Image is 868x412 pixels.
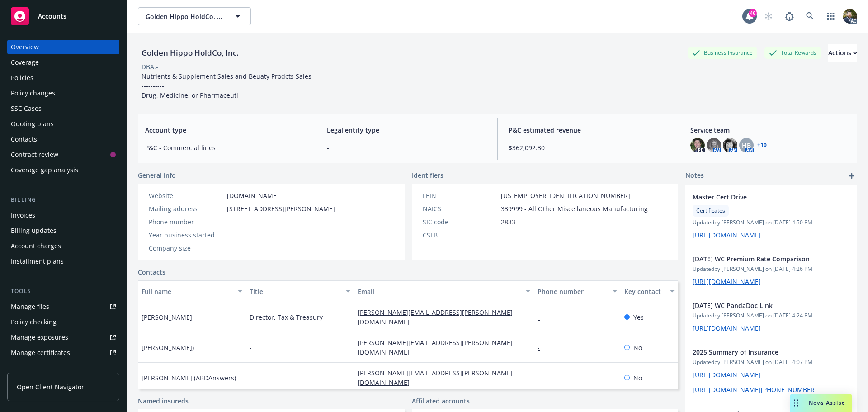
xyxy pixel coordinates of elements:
[138,47,242,59] div: Golden Hippo HoldCo, Inc.
[780,7,798,25] a: Report a Bug
[693,347,826,357] span: 2025 Summary of Insurance
[7,147,119,162] a: Contract review
[142,62,158,71] div: DBA: -
[11,254,64,269] div: Installment plans
[149,204,223,213] div: Mailing address
[764,47,821,58] div: Total Rewards
[742,141,751,150] span: HB
[138,396,189,406] a: Named insureds
[11,330,68,345] div: Manage exposures
[7,4,119,29] a: Accounts
[693,324,761,332] a: [URL][DOMAIN_NAME]
[693,192,826,202] span: Master Cert Drive
[246,280,354,302] button: Title
[354,280,534,302] button: Email
[7,287,119,296] div: Tools
[227,230,229,240] span: -
[11,40,39,54] div: Overview
[7,330,119,345] span: Manage exposures
[358,369,513,387] a: [PERSON_NAME][EMAIL_ADDRESS][PERSON_NAME][DOMAIN_NAME]
[142,313,192,322] span: [PERSON_NAME]
[685,185,857,247] div: Master Cert DriveCertificatesUpdatedby [PERSON_NAME] on [DATE] 4:50 PM[URL][DOMAIN_NAME]
[227,191,279,200] a: [DOMAIN_NAME]
[790,394,802,412] div: Drag to move
[501,191,630,200] span: [US_EMPLOYER_IDENTIFICATION_NUMBER]
[11,315,57,329] div: Policy checking
[501,204,648,213] span: 339999 - All Other Miscellaneous Manufacturing
[11,86,55,100] div: Policy changes
[693,265,850,273] span: Updated by [PERSON_NAME] on [DATE] 4:26 PM
[7,132,119,147] a: Contacts
[707,138,721,152] img: photo
[685,170,704,181] span: Notes
[7,101,119,116] a: SSC Cases
[358,338,513,356] a: [PERSON_NAME][EMAIL_ADDRESS][PERSON_NAME][DOMAIN_NAME]
[538,313,547,322] a: -
[7,86,119,100] a: Policy changes
[757,142,767,148] a: +10
[7,195,119,204] div: Billing
[696,207,725,215] span: Certificates
[423,230,497,240] div: CSLB
[685,294,857,340] div: [DATE] WC PandaDoc LinkUpdatedby [PERSON_NAME] on [DATE] 4:24 PM[URL][DOMAIN_NAME]
[693,254,826,264] span: [DATE] WC Premium Rate Comparison
[693,385,817,394] a: [URL][DOMAIN_NAME][PHONE_NUMBER]
[828,44,857,62] div: Actions
[693,231,761,239] a: [URL][DOMAIN_NAME]
[11,117,54,131] div: Quoting plans
[423,204,497,213] div: NAICS
[633,313,644,322] span: Yes
[7,223,119,238] a: Billing updates
[749,9,757,17] div: 46
[227,204,335,213] span: [STREET_ADDRESS][PERSON_NAME]
[685,247,857,294] div: [DATE] WC Premium Rate ComparisonUpdatedby [PERSON_NAME] on [DATE] 4:26 PM[URL][DOMAIN_NAME]
[633,373,642,383] span: No
[149,243,223,253] div: Company size
[509,143,668,152] span: $362,092.30
[412,170,443,180] span: Identifiers
[11,101,42,116] div: SSC Cases
[142,287,232,296] div: Full name
[7,71,119,85] a: Policies
[250,373,252,383] span: -
[11,223,57,238] div: Billing updates
[7,299,119,314] a: Manage files
[358,287,520,296] div: Email
[621,280,678,302] button: Key contact
[11,361,57,375] div: Manage claims
[423,217,497,227] div: SIC code
[149,217,223,227] div: Phone number
[688,47,757,58] div: Business Insurance
[38,13,66,20] span: Accounts
[693,218,850,227] span: Updated by [PERSON_NAME] on [DATE] 4:50 PM
[17,382,84,392] span: Open Client Navigator
[538,287,607,296] div: Phone number
[145,143,305,152] span: P&C - Commercial lines
[501,217,515,227] span: 2833
[624,287,665,296] div: Key contact
[250,313,323,322] span: Director, Tax & Treasury
[11,346,70,360] div: Manage certificates
[138,267,165,277] a: Contacts
[7,346,119,360] a: Manage certificates
[11,55,39,70] div: Coverage
[138,170,176,180] span: General info
[11,132,37,147] div: Contacts
[538,343,547,352] a: -
[7,239,119,253] a: Account charges
[501,230,503,240] span: -
[142,72,311,99] span: Nutrients & Supplement Sales and Beuaty Prodcts Sales ---------- Drug, Medicine, or Pharmaceuti
[11,163,78,177] div: Coverage gap analysis
[822,7,840,25] a: Switch app
[690,125,850,135] span: Service team
[11,239,61,253] div: Account charges
[149,191,223,200] div: Website
[7,55,119,70] a: Coverage
[693,312,850,320] span: Updated by [PERSON_NAME] on [DATE] 4:24 PM
[11,147,58,162] div: Contract review
[138,7,251,25] button: Golden Hippo HoldCo, Inc.
[412,396,470,406] a: Affiliated accounts
[250,287,340,296] div: Title
[7,117,119,131] a: Quoting plans
[7,315,119,329] a: Policy checking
